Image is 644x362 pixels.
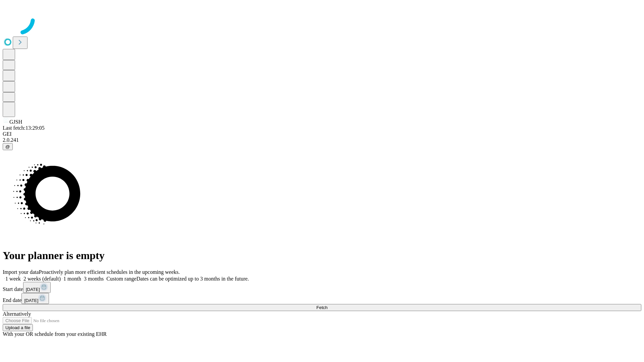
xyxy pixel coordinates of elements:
[3,137,641,143] div: 2.0.241
[3,249,641,262] h1: Your planner is empty
[3,331,107,337] span: With your OR schedule from your existing EHR
[106,276,136,282] span: Custom range
[23,282,51,293] button: [DATE]
[3,131,641,137] div: GEI
[3,304,641,311] button: Fetch
[316,305,327,310] span: Fetch
[39,269,180,275] span: Proactively plan more efficient schedules in the upcoming weeks.
[3,269,39,275] span: Import your data
[5,144,10,149] span: @
[5,276,21,282] span: 1 week
[3,282,641,293] div: Start date
[21,293,49,304] button: [DATE]
[23,276,61,282] span: 2 weeks (default)
[3,324,33,331] button: Upload a file
[3,311,31,317] span: Alternatively
[84,276,104,282] span: 3 months
[3,293,641,304] div: End date
[3,143,13,150] button: @
[137,276,249,282] span: Dates can be optimized up to 3 months in the future.
[63,276,81,282] span: 1 month
[3,125,45,131] span: Last fetch: 13:29:05
[26,287,40,292] span: [DATE]
[9,119,22,125] span: GJSH
[24,298,38,303] span: [DATE]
